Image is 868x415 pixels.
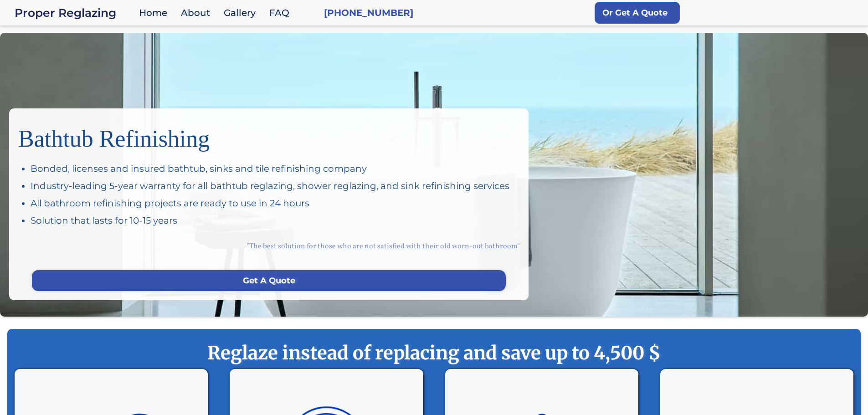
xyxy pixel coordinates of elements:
[324,6,413,19] a: [PHONE_NUMBER]
[265,3,298,23] a: FAQ
[219,3,265,23] a: Gallery
[595,2,680,24] a: Or Get A Quote
[15,6,134,19] div: Proper Reglazing
[18,231,519,261] div: "The best solution for those who are not satisfied with their old worn-out bathroom"
[176,3,219,23] a: About
[31,197,519,210] div: All bathroom refinishing projects are ready to use in 24 hours
[134,3,176,23] a: Home
[31,179,519,192] div: Industry-leading 5-year warranty for all bathtub reglazing, shower reglazing, and sink refinishin...
[31,214,519,227] div: Solution that lasts for 10-15 years
[32,270,506,291] a: Get A Quote
[15,6,134,19] a: home
[26,342,842,364] strong: Reglaze instead of replacing and save up to 4,500 $
[31,162,519,175] div: Bonded, licenses and insured bathtub, sinks and tile refinishing company
[18,118,519,153] h1: Bathtub Refinishing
